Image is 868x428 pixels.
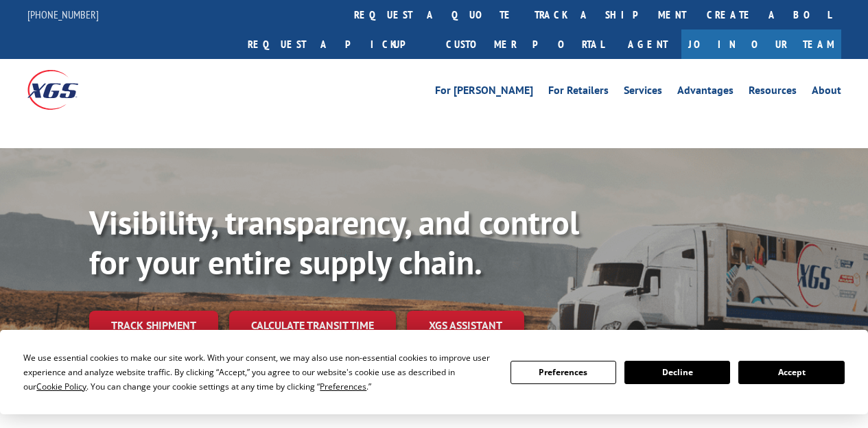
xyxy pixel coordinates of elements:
a: Customer Portal [436,29,614,59]
a: Resources [749,85,797,100]
a: Services [624,85,662,100]
b: Visibility, transparency, and control for your entire supply chain. [89,201,579,283]
a: Track shipment [89,311,218,340]
a: [PHONE_NUMBER] [27,8,99,21]
a: Request a pickup [237,29,436,59]
a: For Retailers [548,85,609,100]
div: We use essential cookies to make our site work. With your consent, we may also use non-essential ... [23,350,493,394]
button: Preferences [511,361,616,384]
a: About [812,85,841,100]
span: Preferences [320,381,366,392]
a: XGS ASSISTANT [407,311,524,340]
a: For [PERSON_NAME] [435,85,533,100]
span: Cookie Policy [36,381,86,392]
a: Join Our Team [681,29,841,59]
a: Calculate transit time [229,311,396,340]
a: Advantages [677,85,734,100]
button: Decline [624,361,730,384]
button: Accept [738,361,844,384]
a: Agent [614,29,681,59]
